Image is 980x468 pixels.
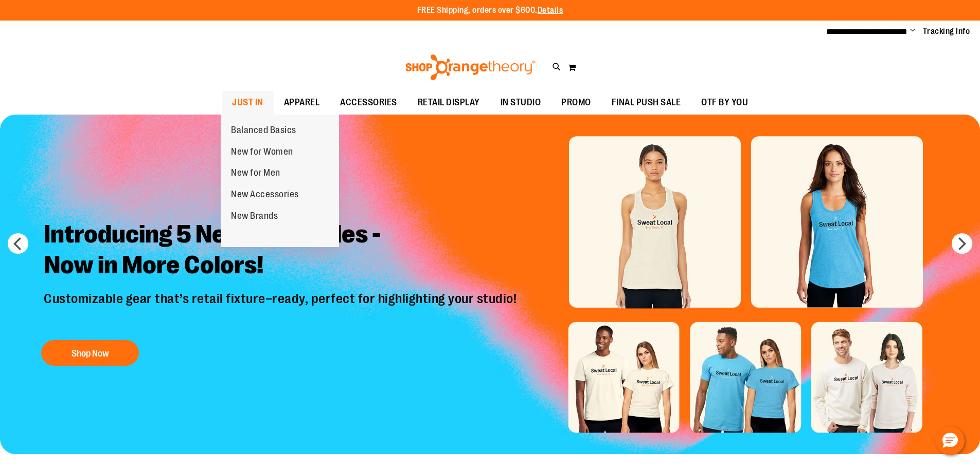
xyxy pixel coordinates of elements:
a: ACCESSORIES [330,91,407,115]
a: New for Women [221,141,304,163]
span: Balanced Basics [231,125,296,138]
p: Customizable gear that’s retail fixture–ready, perfect for highlighting your studio! [36,290,526,329]
span: ACCESSORIES [340,91,397,114]
a: IN STUDIO [490,91,551,115]
a: Details [538,6,563,15]
span: New Accessories [231,189,299,202]
a: APPAREL [274,91,330,115]
img: Shop Orangetheory [404,54,537,80]
span: OTF BY YOU [701,91,748,114]
span: JUST IN [232,91,263,114]
a: New Accessories [221,184,309,205]
p: FREE Shipping, orders over $600. [417,5,563,16]
a: RETAIL DISPLAY [407,91,490,115]
button: Hello, have a question? Let’s chat. [936,426,965,455]
span: New for Men [231,167,280,180]
button: next [952,233,972,254]
ul: JUST IN [221,115,339,248]
a: Tracking Info [923,26,970,37]
span: New Brands [231,211,278,223]
a: JUST IN [222,91,274,115]
button: Account menu [910,26,915,36]
span: PROMO [561,91,591,114]
button: prev [8,233,28,254]
a: New for Men [221,162,291,184]
span: New for Women [231,146,293,159]
h2: Introducing 5 New City Styles - Now in More Colors! [36,211,526,290]
a: FINAL PUSH SALE [601,91,691,115]
span: IN STUDIO [501,91,541,114]
a: PROMO [551,91,601,115]
a: New Brands [221,205,288,227]
span: RETAIL DISPLAY [418,91,480,114]
span: FINAL PUSH SALE [612,91,681,114]
a: Balanced Basics [221,120,307,141]
a: OTF BY YOU [691,91,758,115]
span: APPAREL [284,91,320,114]
button: Shop Now [41,340,139,366]
a: Introducing 5 New City Styles -Now in More Colors! Customizable gear that’s retail fixture–ready,... [36,211,526,370]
